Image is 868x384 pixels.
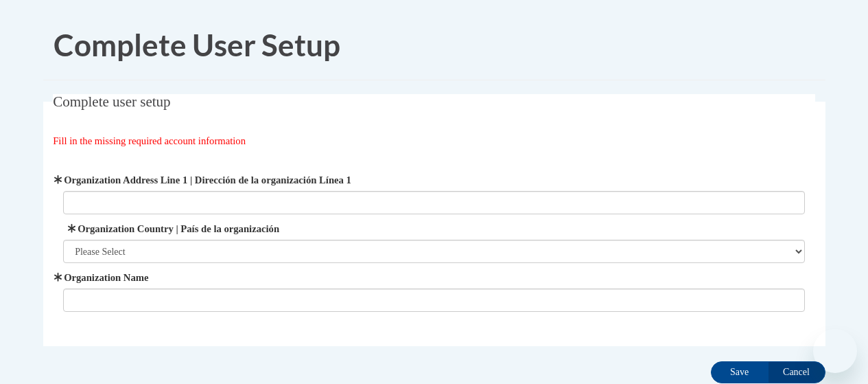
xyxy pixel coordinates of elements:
input: Cancel [768,361,825,383]
input: Save [711,361,769,383]
label: Organization Country | País de la organización [63,221,805,236]
label: Organization Address Line 1 | Dirección de la organización Línea 1 [63,172,805,188]
span: Fill in the missing required account information [53,135,246,146]
input: Metadata input [63,191,805,214]
span: Complete User Setup [54,27,340,63]
iframe: Button to launch messaging window [813,329,857,373]
span: Complete user setup [53,93,170,110]
label: Organization Name [63,270,805,285]
input: Metadata input [63,289,805,312]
